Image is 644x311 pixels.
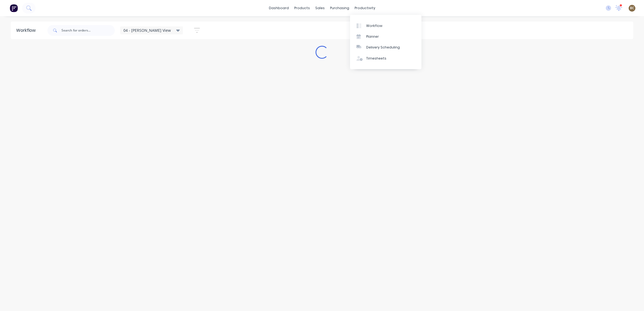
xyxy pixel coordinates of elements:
a: Delivery Scheduling [350,42,421,53]
div: Planner [366,34,379,39]
div: sales [313,4,327,12]
span: BC [630,6,634,11]
div: Timesheets [366,56,386,61]
div: Workflow [16,27,38,34]
div: Workflow [366,23,382,28]
div: Delivery Scheduling [366,45,400,50]
span: 04 - [PERSON_NAME] View [123,27,171,33]
div: products [292,4,313,12]
a: Workflow [350,20,421,31]
a: Planner [350,31,421,42]
div: purchasing [327,4,352,12]
input: Search for orders... [61,25,115,36]
img: Factory [10,4,18,12]
div: productivity [352,4,378,12]
a: Timesheets [350,53,421,64]
a: dashboard [266,4,292,12]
